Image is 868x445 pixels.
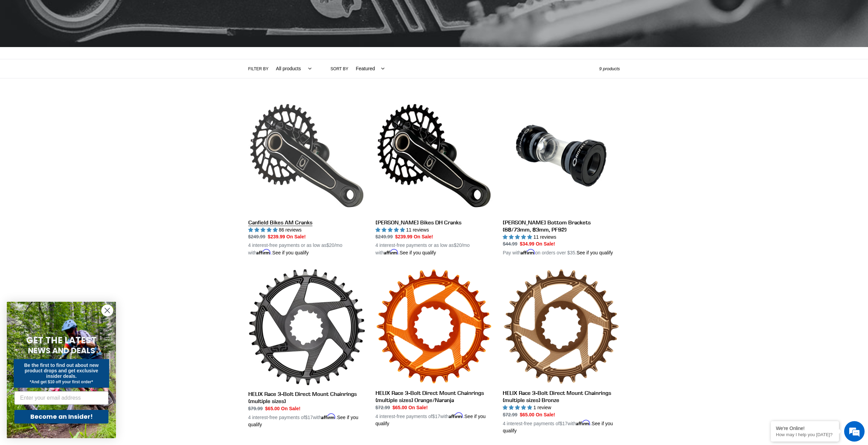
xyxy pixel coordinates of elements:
button: Close dialog [101,305,113,316]
button: Become an Insider! [14,410,108,424]
span: Be the first to find out about new product drops and get exclusive insider deals. [24,362,99,379]
p: How may I help you today? [776,432,834,437]
span: NEWS AND DEALS [28,345,95,356]
label: Filter by [248,66,269,72]
span: GET THE LATEST [26,334,97,346]
span: 9 products [599,66,620,71]
input: Enter your email address [14,391,108,405]
div: We're Online! [776,426,834,431]
span: *And get $10 off your first order* [30,380,93,384]
label: Sort by [330,66,348,72]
